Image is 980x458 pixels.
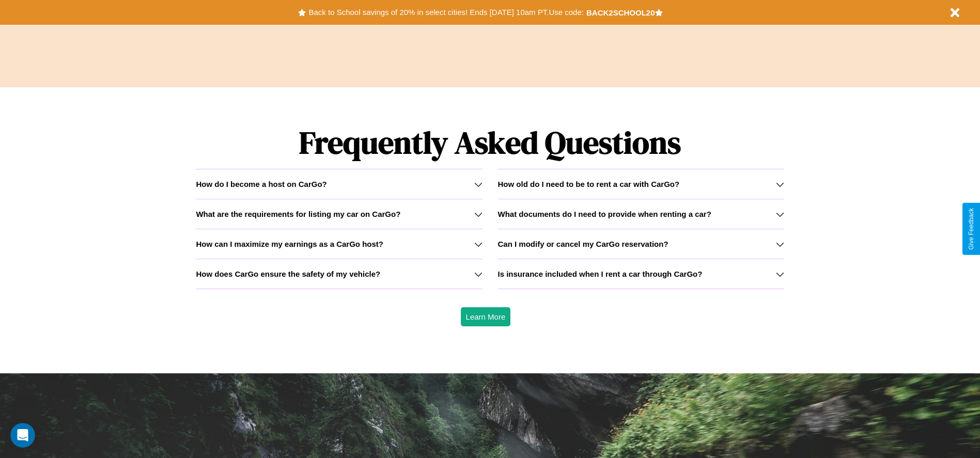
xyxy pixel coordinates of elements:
[196,210,400,218] h3: What are the requirements for listing my car on CarGo?
[498,210,711,218] h3: What documents do I need to provide when renting a car?
[196,270,380,278] h3: How does CarGo ensure the safety of my vehicle?
[196,180,326,188] h3: How do I become a host on CarGo?
[498,180,680,188] h3: How old do I need to be to rent a car with CarGo?
[968,208,975,250] div: Give Feedback
[10,423,35,448] iframe: Intercom live chat
[306,5,586,20] button: Back to School savings of 20% in select cities! Ends [DATE] 10am PT.Use code:
[498,240,668,248] h3: Can I modify or cancel my CarGo reservation?
[586,8,655,17] b: BACK2SCHOOL20
[196,240,383,248] h3: How can I maximize my earnings as a CarGo host?
[196,116,784,169] h1: Frequently Asked Questions
[498,270,703,278] h3: Is insurance included when I rent a car through CarGo?
[461,307,511,326] button: Learn More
